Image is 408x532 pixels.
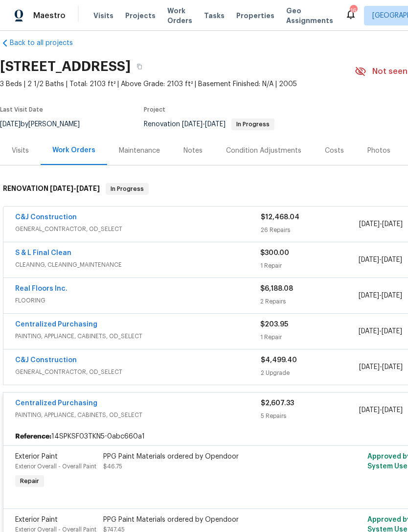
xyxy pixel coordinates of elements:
[359,326,402,336] span: -
[236,11,274,21] span: Properties
[3,183,100,195] h6: RENOVATION
[33,11,66,21] span: Maestro
[260,321,288,328] span: $203.95
[359,328,379,335] span: [DATE]
[12,146,29,156] div: Visits
[15,432,51,441] b: Reference:
[15,410,261,420] span: PAINTING, APPLIANCE, CABINETS, OD_SELECT
[260,261,358,271] div: 1 Repair
[359,219,403,229] span: -
[359,292,379,299] span: [DATE]
[286,6,333,25] span: Geo Assignments
[16,476,43,486] span: Repair
[382,256,402,263] span: [DATE]
[226,146,301,156] div: Condition Adjustments
[260,285,293,292] span: $6,188.08
[103,515,317,525] div: PPG Paint Materials ordered by Opendoor
[107,184,148,194] span: In Progress
[359,362,403,372] span: -
[261,368,359,378] div: 2 Upgrade
[15,463,96,469] span: Exterior Overall - Overall Paint
[15,331,260,341] span: PAINTING, APPLIANCE, CABINETS, OD_SELECT
[15,400,97,407] a: Centralized Purchasing
[261,214,299,221] span: $12,468.04
[15,224,261,234] span: GENERAL_CONTRACTOR, OD_SELECT
[15,357,77,364] a: C&J Construction
[359,405,403,415] span: -
[382,364,403,370] span: [DATE]
[15,250,71,256] a: S & L Final Clean
[15,285,68,292] a: Real Floors Inc.
[367,146,390,156] div: Photos
[382,221,403,228] span: [DATE]
[125,11,156,21] span: Projects
[119,146,160,156] div: Maintenance
[144,121,274,128] span: Renovation
[15,516,58,523] span: Exterior Paint
[15,321,97,328] a: Centralized Purchasing
[359,256,379,263] span: [DATE]
[103,452,317,462] div: PPG Paint Materials ordered by Opendoor
[93,11,113,21] span: Visits
[260,332,358,342] div: 1 Repair
[76,185,100,192] span: [DATE]
[260,250,289,256] span: $300.00
[15,296,260,305] span: FLOORING
[15,453,58,460] span: Exterior Paint
[15,260,260,270] span: CLEANING, CLEANING_MAINTENANCE
[359,407,380,414] span: [DATE]
[50,185,73,192] span: [DATE]
[359,364,380,370] span: [DATE]
[261,357,297,364] span: $4,499.40
[359,291,402,301] span: -
[182,121,226,128] span: -
[359,221,380,228] span: [DATE]
[261,225,359,235] div: 26 Repairs
[261,400,294,407] span: $2,607.33
[144,107,165,113] span: Project
[15,214,77,221] a: C&J Construction
[382,407,403,414] span: [DATE]
[167,6,192,25] span: Work Orders
[131,58,148,75] button: Copy Address
[15,367,261,377] span: GENERAL_CONTRACTOR, OD_SELECT
[382,292,402,299] span: [DATE]
[350,6,357,16] div: 16
[260,297,358,306] div: 2 Repairs
[183,146,203,156] div: Notes
[52,145,95,155] div: Work Orders
[204,12,225,19] span: Tasks
[382,328,402,335] span: [DATE]
[50,185,100,192] span: -
[359,255,402,265] span: -
[182,121,203,128] span: [DATE]
[325,146,344,156] div: Costs
[261,411,359,421] div: 5 Repairs
[232,121,273,127] span: In Progress
[103,463,122,469] span: $46.75
[205,121,226,128] span: [DATE]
